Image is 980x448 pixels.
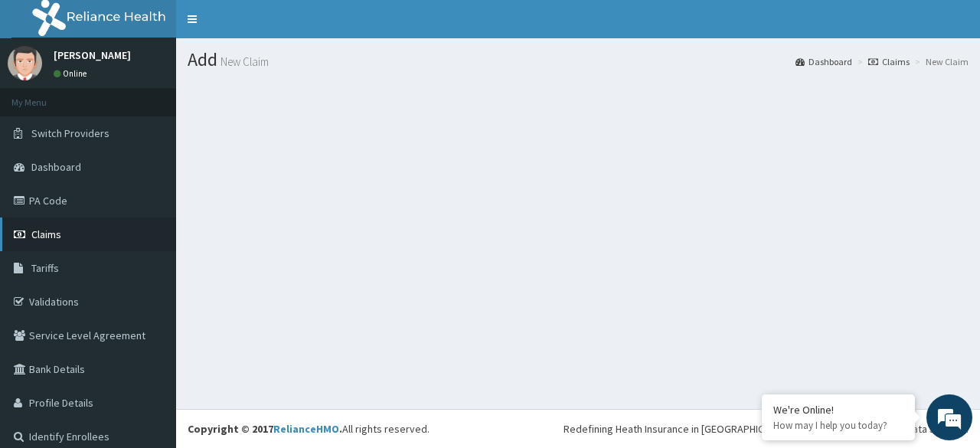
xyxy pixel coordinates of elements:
span: Tariffs [31,261,59,275]
div: Redefining Heath Insurance in [GEOGRAPHIC_DATA] using Telemedicine and Data Science! [563,421,969,437]
span: Dashboard [31,160,81,174]
small: New Claim [217,56,269,67]
img: d_794563401_company_1708531726252_794563401 [28,77,62,115]
li: New Claim [911,55,969,68]
span: We're online! [89,129,211,284]
textarea: Type your message and hit 'Enter' [8,291,292,345]
p: How may I help you today? [773,419,903,432]
img: User Image [8,46,42,80]
span: Switch Providers [31,126,109,140]
a: Claims [868,55,910,68]
div: Chat with us now [80,86,257,106]
a: Dashboard [795,55,852,68]
h1: Add [188,50,969,70]
a: RelianceHMO [273,422,339,436]
span: Claims [31,227,61,241]
div: Minimize live chat window [251,8,288,44]
div: We're Online! [773,403,903,417]
footer: All rights reserved. [176,409,980,448]
p: [PERSON_NAME] [54,50,131,60]
strong: Copyright © 2017 . [188,422,342,436]
a: Online [54,68,90,79]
